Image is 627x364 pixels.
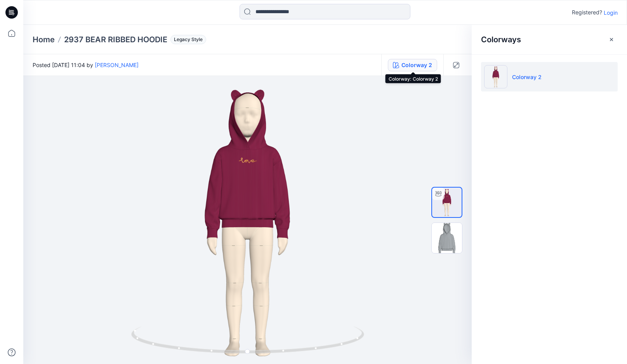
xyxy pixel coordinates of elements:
[432,188,462,217] img: turntable-05-09-2025-16:20:56
[432,223,462,253] img: 2937 BEAR RIB HOODIE PRES SZ5 12.2
[572,8,602,17] p: Registered?
[95,62,139,68] a: [PERSON_NAME]
[64,34,167,45] p: 2937 BEAR RIBBED HOODIE
[33,61,139,69] span: Posted [DATE] 11:04 by
[170,35,206,44] span: Legacy Style
[481,35,521,44] h2: Colorways
[484,65,507,88] img: Colorway 2
[512,73,542,81] p: Colorway 2
[388,59,437,71] button: Colorway 2
[401,61,432,69] div: Colorway 2
[604,9,618,17] p: Login
[33,34,55,45] a: Home
[167,34,206,45] button: Legacy Style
